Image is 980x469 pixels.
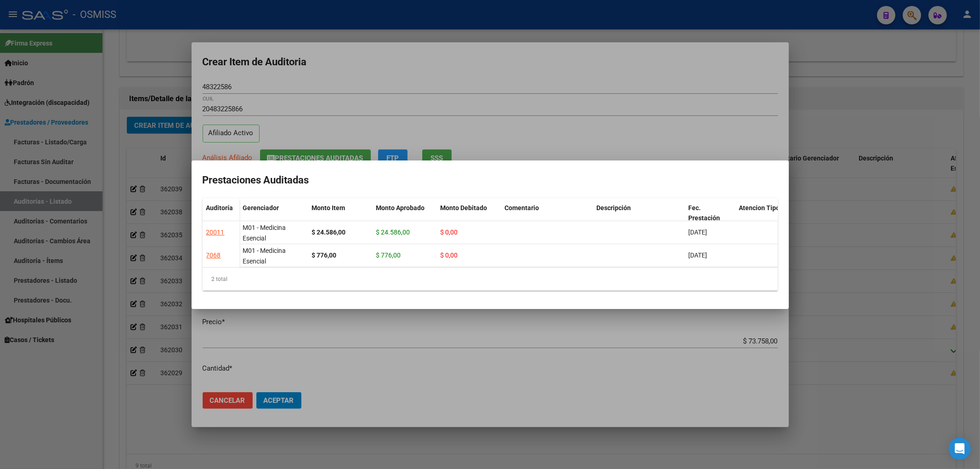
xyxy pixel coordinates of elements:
span: [DATE] [689,252,708,259]
span: Monto Debitado [441,204,487,212]
datatable-header-cell: Monto Aprobado [373,198,437,237]
span: $ 776,00 [376,252,401,259]
span: Comentario [505,204,539,212]
span: M01 - Medicina Esencial [243,247,286,265]
datatable-header-cell: Gerenciador [239,198,308,237]
strong: $ 24.586,00 [312,229,346,236]
datatable-header-cell: Monto Debitado [437,198,501,237]
datatable-header-cell: Auditoría [203,198,239,237]
datatable-header-cell: Monto Item [308,198,373,237]
span: M01 - Medicina Esencial [243,224,286,242]
span: Monto Item [312,204,346,212]
div: 7068 [206,250,221,261]
span: Descripción [597,204,631,212]
span: Fec. Prestación [689,204,720,222]
datatable-header-cell: Descripción [593,198,685,237]
span: [DATE] [689,229,708,236]
span: Auditoría [206,204,233,212]
h2: Prestaciones Auditadas [203,172,778,189]
span: Monto Aprobado [376,204,425,212]
datatable-header-cell: Comentario [501,198,593,237]
div: 20011 [206,227,225,238]
datatable-header-cell: Atencion Tipo [736,198,786,237]
div: Open Intercom Messenger [949,438,971,460]
div: 2 total [203,268,778,291]
strong: $ 776,00 [312,252,337,259]
span: Gerenciador [243,204,279,212]
span: $ 24.586,00 [376,229,410,236]
span: Atencion Tipo [739,204,780,212]
span: $ 0,00 [441,252,458,259]
span: $ 0,00 [441,229,458,236]
datatable-header-cell: Fec. Prestación [685,198,736,237]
